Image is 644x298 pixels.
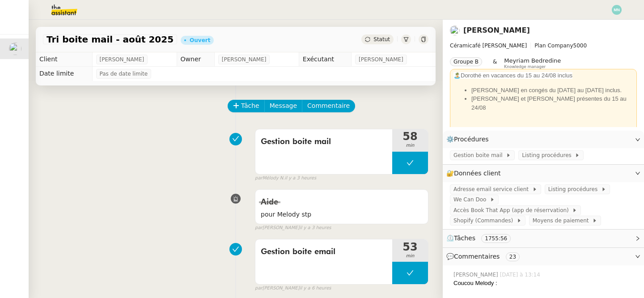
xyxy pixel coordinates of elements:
li: [PERSON_NAME] en congés du [DATE] au [DATE] inclus. [471,86,633,95]
span: Shopify (Commandes) [453,216,517,225]
small: [PERSON_NAME] [255,224,331,232]
a: [PERSON_NAME] [463,26,530,34]
img: svg [612,5,622,15]
span: Adresse email service client [453,185,532,194]
span: [PERSON_NAME] [453,271,500,279]
span: pour Melody stp [261,209,423,220]
span: Meyriam Bedredine [504,57,561,64]
span: Accès Book That App (app de réserrvation) [453,206,572,215]
span: Procédures [454,136,489,143]
span: Données client [454,170,501,177]
span: Tri boite mail - août 2025 [47,35,174,44]
span: il y a 3 heures [284,175,316,182]
span: Pas de date limite [100,69,148,78]
button: Tâche [228,100,265,112]
span: par [255,175,263,182]
div: Coucou Melody : [453,279,637,288]
span: Listing procédures [522,151,575,160]
span: ⚙️ [446,134,493,145]
nz-tag: 1755:56 [481,234,511,243]
button: Message [264,100,302,112]
span: [PERSON_NAME] [222,55,267,64]
span: Tâches [454,234,475,242]
img: users%2F9mvJqJUvllffspLsQzytnd0Nt4c2%2Favatar%2F82da88e3-d90d-4e39-b37d-dcb7941179ae [450,26,460,35]
span: Gestion boite email [261,245,387,259]
img: users%2F9mvJqJUvllffspLsQzytnd0Nt4c2%2Favatar%2F82da88e3-d90d-4e39-b37d-dcb7941179ae [9,43,21,55]
td: Client [36,52,92,67]
span: Commentaire [307,101,350,111]
span: par [255,224,263,232]
span: Statut [373,36,390,43]
div: ⚙️Procédures [443,131,644,148]
nz-tag: 23 [506,252,520,261]
span: 💬 [446,253,523,260]
span: 53 [392,242,428,252]
span: Aide [261,198,278,206]
td: Date limite [36,67,92,81]
span: Gestion boite mail [261,135,387,149]
span: Message [270,101,297,111]
button: Commentaire [302,100,355,112]
span: Tâche [241,101,259,111]
span: 58 [392,131,428,142]
span: Céramicafé [PERSON_NAME] [450,43,527,49]
nz-tag: Groupe B [450,57,482,66]
span: & [493,57,497,69]
span: 5000 [573,43,587,49]
span: ⏲️ [446,234,518,242]
span: 🏝️Dorothé en vacances du 15 au 24/08 inclus [453,72,572,79]
span: We Can Doo [453,195,490,204]
span: Gestion boite mail [453,151,506,160]
div: 💬Commentaires 23 [443,248,644,265]
td: Exécutant [299,52,351,67]
td: Owner [177,52,214,67]
span: [PERSON_NAME] [100,55,144,64]
span: [DATE] à 13:14 [500,271,542,279]
span: Knowledge manager [504,64,546,69]
span: min [392,252,428,260]
div: ⏲️Tâches 1755:56 [443,230,644,247]
span: il y a 6 heures [300,285,331,292]
span: par [255,285,263,292]
span: Moyens de paiement [533,216,592,225]
span: [PERSON_NAME] [359,55,403,64]
li: [PERSON_NAME] et [PERSON_NAME] présentes du 15 au 24/08 [471,94,633,112]
span: Commentaires [454,253,500,260]
small: Mélody N. [255,175,316,182]
small: [PERSON_NAME] [255,285,331,292]
span: Listing procédures [548,185,601,194]
span: il y a 3 heures [300,224,331,232]
div: Ouvert [190,38,210,43]
div: 🔐Données client [443,165,644,182]
span: Plan Company [534,43,573,49]
div: Adresse share : - [453,127,633,162]
span: 🔐 [446,168,504,179]
span: min [392,142,428,149]
app-user-label: Knowledge manager [504,57,561,69]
